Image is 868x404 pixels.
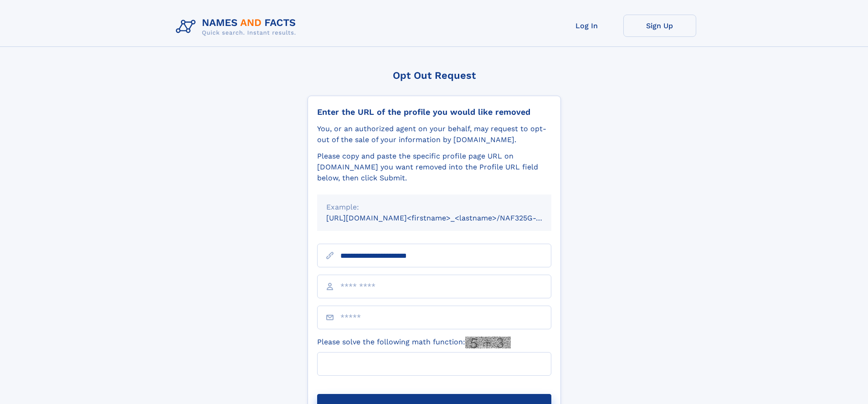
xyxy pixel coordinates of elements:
div: Please copy and paste the specific profile page URL on [DOMAIN_NAME] you want removed into the Pr... [317,151,551,184]
div: Opt Out Request [308,70,561,81]
small: [URL][DOMAIN_NAME]<firstname>_<lastname>/NAF325G-xxxxxxxx [326,214,569,222]
div: Enter the URL of the profile you would like removed [317,107,551,117]
a: Log In [550,15,623,37]
img: Logo Names and Facts [172,15,303,39]
div: Example: [326,202,542,213]
label: Please solve the following math function: [317,337,511,348]
a: Sign Up [623,15,696,37]
div: You, or an authorized agent on your behalf, may request to opt-out of the sale of your informatio... [317,123,551,145]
